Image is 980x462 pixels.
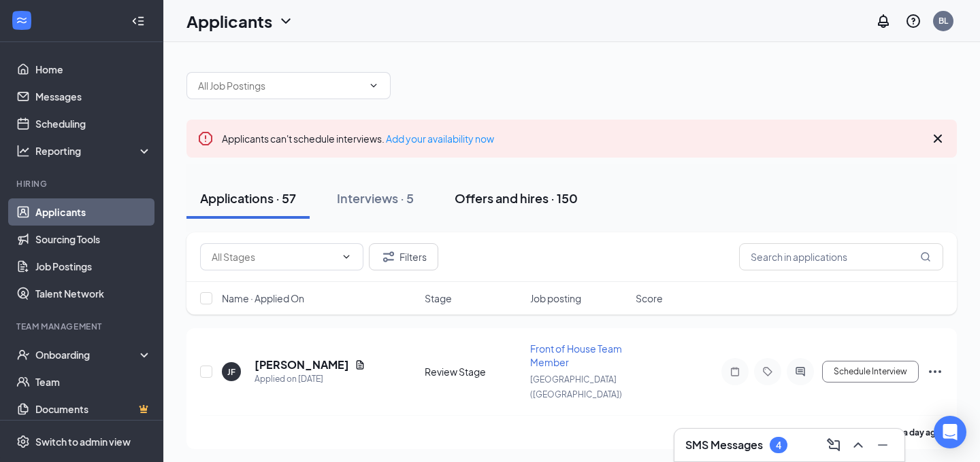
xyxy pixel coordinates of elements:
svg: ChevronDown [278,13,294,29]
div: JF [227,366,235,378]
span: Score [636,291,663,305]
svg: WorkstreamLogo [15,14,29,27]
svg: Collapse [131,14,145,28]
div: 4 [776,440,781,451]
svg: Filter [380,249,397,265]
svg: ComposeMessage [826,437,842,453]
div: Switch to admin view [35,435,131,448]
svg: UserCheck [16,348,30,361]
input: All Stages [212,249,336,264]
div: Review Stage [425,365,522,378]
div: Team Management [16,321,149,332]
svg: MagnifyingGlass [920,251,931,262]
div: Applications · 57 [200,190,296,207]
a: Home [35,56,152,83]
svg: Notifications [875,13,892,29]
svg: Settings [16,435,30,448]
input: Search in applications [739,243,943,270]
svg: ChevronDown [341,251,352,262]
span: Job posting [530,291,581,305]
div: BL [938,15,948,26]
div: Applied on [DATE] [255,372,365,386]
div: Hiring [16,178,149,190]
a: Applicants [35,198,152,226]
svg: Note [727,366,743,377]
svg: QuestionInfo [905,13,921,29]
span: Applicants can't schedule interviews. [222,132,494,145]
button: Schedule Interview [822,361,919,383]
h1: Applicants [186,10,272,33]
p: [PERSON_NAME] has applied more than . [748,427,943,438]
svg: Ellipses [927,363,943,380]
div: Interviews · 5 [337,190,414,207]
a: Team [35,368,152,395]
span: [GEOGRAPHIC_DATA] ([GEOGRAPHIC_DATA]) [530,374,622,399]
button: ChevronUp [847,434,869,456]
svg: ActiveChat [792,366,808,377]
a: Messages [35,83,152,110]
svg: ChevronUp [850,437,866,453]
h3: SMS Messages [685,438,763,452]
a: DocumentsCrown [35,395,152,423]
div: Onboarding [35,348,140,361]
div: Reporting [35,144,152,158]
a: Sourcing Tools [35,226,152,253]
span: Front of House Team Member [530,342,622,368]
span: Stage [425,291,452,305]
svg: Error [197,130,214,147]
button: Minimize [872,434,894,456]
button: ComposeMessage [823,434,845,456]
a: Talent Network [35,280,152,307]
h5: [PERSON_NAME] [255,357,349,372]
a: Add your availability now [386,132,494,145]
a: Job Postings [35,253,152,280]
svg: Document [355,359,365,370]
button: Filter Filters [369,243,438,270]
svg: Tag [759,366,776,377]
b: a day ago [903,427,941,438]
svg: Analysis [16,144,30,158]
svg: Minimize [875,437,891,453]
svg: Cross [930,130,946,147]
div: Offers and hires · 150 [455,190,578,207]
span: Name · Applied On [222,291,304,305]
input: All Job Postings [198,78,363,93]
div: Open Intercom Messenger [934,416,966,448]
svg: ChevronDown [368,80,379,91]
a: Scheduling [35,110,152,137]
